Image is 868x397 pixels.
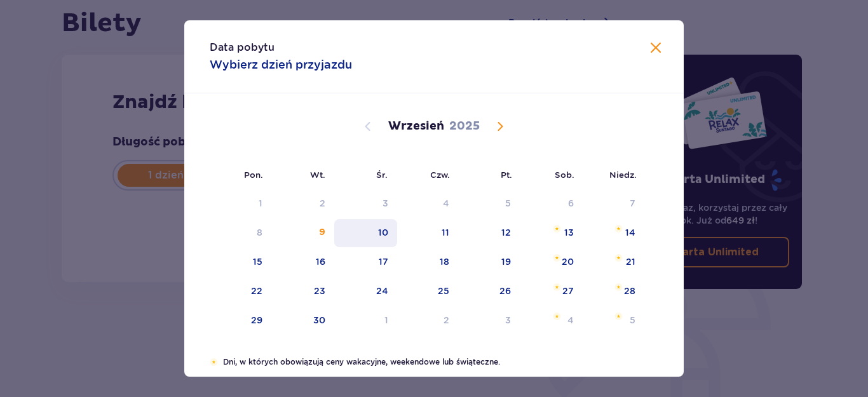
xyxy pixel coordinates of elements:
td: piątek, 19 września 2025 [458,248,520,276]
div: 10 [378,226,388,239]
small: Sob. [555,170,574,180]
td: Not available. niedziela, 7 września 2025 [583,190,644,218]
p: Wrzesień [388,119,444,134]
td: Not available. czwartek, 4 września 2025 [397,190,459,218]
div: 1 [259,197,262,210]
td: środa, 17 września 2025 [334,248,397,276]
td: Not available. poniedziałek, 8 września 2025 [210,219,271,247]
div: 2 [320,197,325,210]
td: Not available. środa, 3 września 2025 [334,190,397,218]
td: Not available. sobota, 6 września 2025 [520,190,583,218]
td: Not available. poniedziałek, 1 września 2025 [210,190,271,218]
td: sobota, 13 września 2025 [520,219,583,247]
small: Pon. [244,170,263,180]
td: poniedziałek, 15 września 2025 [210,248,271,276]
td: sobota, 27 września 2025 [520,278,583,306]
div: 11 [442,226,449,239]
small: Pt. [501,170,512,180]
td: niedziela, 21 września 2025 [583,248,644,276]
small: Niedz. [609,170,637,180]
div: 13 [564,226,574,239]
small: Śr. [376,170,388,180]
td: piątek, 12 września 2025 [458,219,520,247]
td: wtorek, 16 września 2025 [271,248,334,276]
div: 6 [568,197,574,210]
div: 5 [505,197,511,210]
td: czwartek, 18 września 2025 [397,248,459,276]
div: Calendar [184,93,684,356]
p: Wybierz dzień przyjazdu [210,57,352,72]
div: 17 [379,255,388,268]
td: sobota, 20 września 2025 [520,248,583,276]
td: niedziela, 14 września 2025 [583,219,644,247]
td: poniedziałek, 22 września 2025 [210,278,271,306]
td: czwartek, 25 września 2025 [397,278,459,306]
td: środa, 10 września 2025 [334,219,397,247]
td: środa, 24 września 2025 [334,278,397,306]
div: 3 [383,197,388,210]
div: 8 [257,226,262,239]
div: 9 [319,226,325,239]
small: Czw. [430,170,450,180]
div: 4 [443,197,449,210]
div: 15 [253,255,262,268]
div: 18 [440,255,449,268]
td: Not available. piątek, 5 września 2025 [458,190,520,218]
div: 19 [501,255,511,268]
div: 12 [501,226,511,239]
td: Not available. wtorek, 2 września 2025 [271,190,334,218]
p: 2025 [449,119,480,134]
td: czwartek, 11 września 2025 [397,219,459,247]
td: piątek, 26 września 2025 [458,278,520,306]
td: Not available. wtorek, 9 września 2025 [271,219,334,247]
td: wtorek, 23 września 2025 [271,278,334,306]
div: 20 [562,255,574,268]
td: niedziela, 28 września 2025 [583,278,644,306]
div: 16 [316,255,325,268]
small: Wt. [310,170,325,180]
